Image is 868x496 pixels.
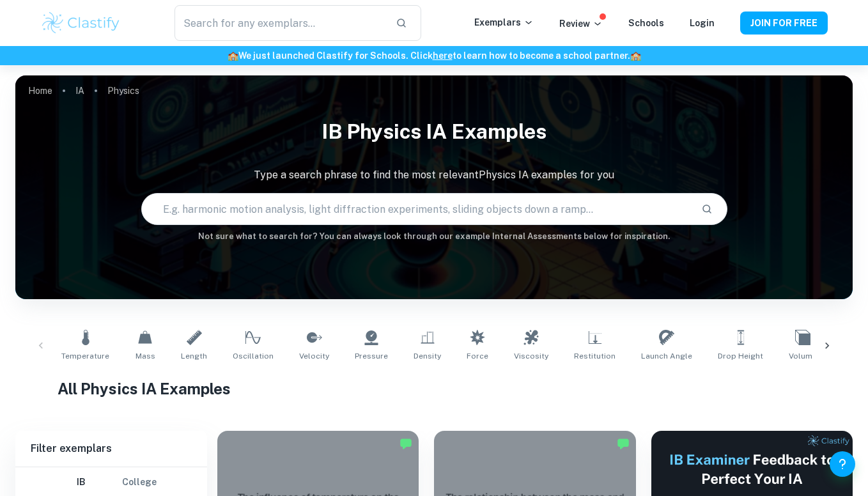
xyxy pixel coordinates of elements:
span: Drop Height [718,350,763,362]
span: Viscosity [514,350,548,362]
img: Marked [399,437,412,450]
input: Search for any exemplars... [174,5,385,41]
a: IA [75,82,84,100]
span: 🏫 [630,50,641,61]
button: JOIN FOR FREE [740,12,828,35]
span: Force [467,350,488,362]
span: Launch Angle [641,350,692,362]
a: Login [690,18,715,28]
span: Density [414,350,441,362]
span: Pressure [355,350,388,362]
p: Physics [107,84,139,98]
h6: Filter exemplars [15,431,207,467]
h1: All Physics IA Examples [58,377,811,400]
p: Type a search phrase to find the most relevant Physics IA examples for you [15,167,853,183]
h1: IB Physics IA examples [15,111,853,152]
span: Length [181,350,207,362]
h6: Not sure what to search for? You can always look through our example Internal Assessments below f... [15,230,853,243]
input: E.g. harmonic motion analysis, light diffraction experiments, sliding objects down a ramp... [142,191,691,227]
span: Oscillation [233,350,274,362]
span: Velocity [299,350,329,362]
h6: We just launched Clastify for Schools. Click to learn how to become a school partner. [3,49,865,63]
span: Volume [789,350,817,362]
img: Clastify logo [40,10,121,36]
img: Marked [617,437,630,450]
a: Schools [628,18,664,28]
a: Home [28,82,52,100]
span: Temperature [61,350,109,362]
span: 🏫 [228,50,238,61]
button: Help and Feedback [830,451,855,477]
button: Search [696,198,718,220]
span: Mass [136,350,155,362]
span: Restitution [574,350,616,362]
p: Review [559,17,603,31]
a: here [433,50,453,61]
p: Exemplars [474,15,534,29]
